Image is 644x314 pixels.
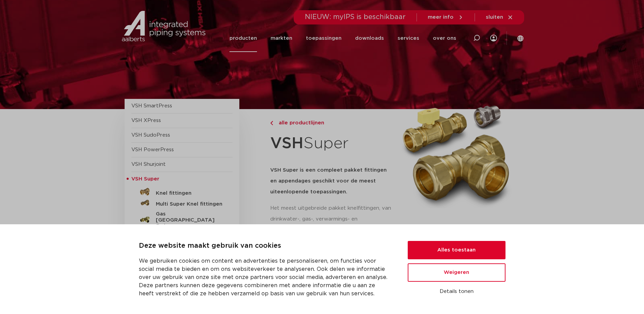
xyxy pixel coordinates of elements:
[156,211,223,229] h5: Gas [GEOGRAPHIC_DATA] fittingen
[305,14,406,20] span: NIEUW: myIPS is beschikbaar
[156,190,223,196] h5: Knel fittingen
[490,24,497,52] div: my IPS
[408,263,505,282] button: Weigeren
[433,24,456,52] a: over ons
[131,208,233,229] a: Gas [GEOGRAPHIC_DATA] fittingen
[408,241,505,259] button: Alles toestaan
[270,165,393,197] h5: VSH Super is een compleet pakket fittingen en appendages geschikt voor de meest uiteenlopende toe...
[131,187,233,197] a: Knel fittingen
[275,120,324,125] span: alle productlijnen
[398,24,419,52] a: services
[131,197,233,208] a: Multi Super Knel fittingen
[131,133,170,138] a: VSH SudoPress
[270,203,393,235] p: Het meest uitgebreide pakket knelfittingen, van drinkwater-, gas-, verwarmings- en solarinstallat...
[131,147,174,152] a: VSH PowerPress
[428,15,454,20] span: meer info
[131,162,166,167] a: VSH Shurjoint
[428,14,464,20] a: meer info
[270,121,273,125] img: chevron-right.svg
[229,24,456,52] nav: Menu
[355,24,384,52] a: downloads
[156,201,223,207] h5: Multi Super Knel fittingen
[486,15,503,20] span: sluiten
[270,130,393,157] h1: Super
[131,118,161,123] a: VSH XPress
[131,176,159,181] span: VSH Super
[270,136,303,151] strong: VSH
[408,286,505,297] button: Details tonen
[271,24,292,52] a: markten
[229,24,257,52] a: producten
[139,241,391,251] p: Deze website maakt gebruik van cookies
[306,24,342,52] a: toepassingen
[139,257,391,298] p: We gebruiken cookies om content en advertenties te personaliseren, om functies voor social media ...
[486,14,513,20] a: sluiten
[270,119,393,127] a: alle productlijnen
[131,103,172,108] a: VSH SmartPress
